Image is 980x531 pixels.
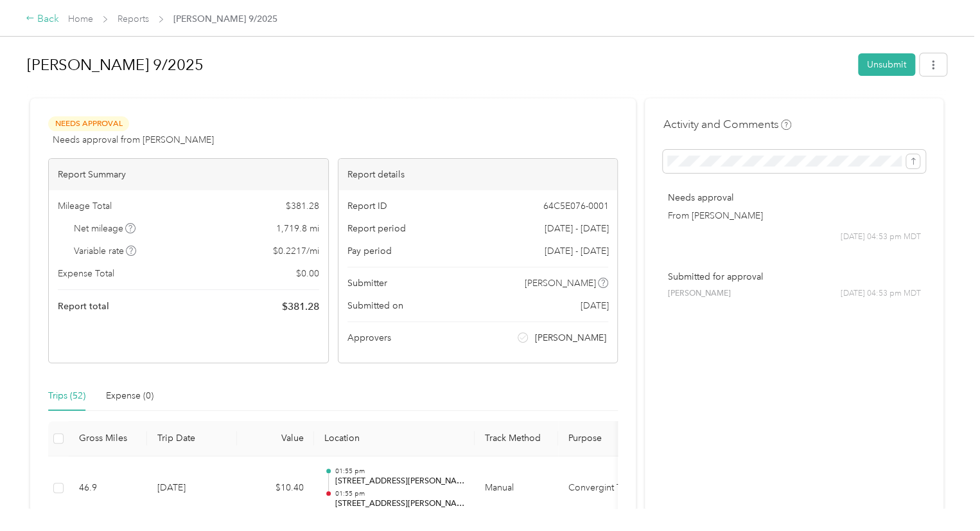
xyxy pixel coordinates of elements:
span: Report total [58,300,109,313]
span: Submitted on [347,299,403,312]
span: [PERSON_NAME] [525,276,596,290]
span: 1,719.8 mi [276,222,319,235]
p: Submitted for approval [667,270,921,283]
span: Report ID [347,199,387,213]
div: Report Summary [49,159,328,190]
td: $10.40 [237,456,314,521]
span: [PERSON_NAME] [667,288,730,300]
span: $ 0.2217 / mi [273,244,319,258]
span: Needs Approval [48,116,129,131]
td: [DATE] [147,456,237,521]
span: Variable rate [74,244,137,258]
span: Submitter [347,276,387,290]
p: From [PERSON_NAME] [667,209,921,222]
iframe: Everlance-gr Chat Button Frame [908,459,980,531]
th: Gross Miles [69,421,147,456]
div: Report details [338,159,618,190]
span: Report period [347,222,406,235]
div: Trips (52) [48,389,85,403]
div: Expense (0) [106,389,153,403]
span: [DATE] 04:53 pm MDT [841,288,921,300]
span: [PERSON_NAME] [535,331,606,345]
p: [STREET_ADDRESS][PERSON_NAME] [335,498,464,510]
th: Track Method [475,421,558,456]
span: [DATE] [580,299,608,312]
a: Home [68,14,93,24]
p: 01:55 pm [335,467,464,476]
span: Needs approval from [PERSON_NAME] [53,133,214,147]
span: [DATE] 04:53 pm MDT [841,231,921,243]
button: Unsubmit [858,53,915,76]
span: Expense Total [58,267,114,280]
span: [DATE] - [DATE] [544,222,608,235]
span: Mileage Total [58,199,112,213]
p: [STREET_ADDRESS][PERSON_NAME] [335,476,464,487]
td: 46.9 [69,456,147,521]
h4: Activity and Comments [663,116,791,132]
div: Back [26,12,59,27]
th: Location [314,421,475,456]
td: Convergint Technologies [558,456,654,521]
span: Pay period [347,244,392,258]
td: Manual [475,456,558,521]
span: [DATE] - [DATE] [544,244,608,258]
span: $ 0.00 [296,267,319,280]
h1: Busby 9/2025 [27,50,849,80]
a: Reports [118,14,149,24]
th: Purpose [558,421,654,456]
span: 64C5E076-0001 [543,199,608,213]
th: Value [237,421,314,456]
span: $ 381.28 [286,199,319,213]
p: 01:55 pm [335,489,464,498]
th: Trip Date [147,421,237,456]
p: Needs approval [667,191,921,204]
span: $ 381.28 [282,299,319,314]
span: Net mileage [74,222,136,235]
span: [PERSON_NAME] 9/2025 [173,12,277,26]
span: Approvers [347,331,391,345]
